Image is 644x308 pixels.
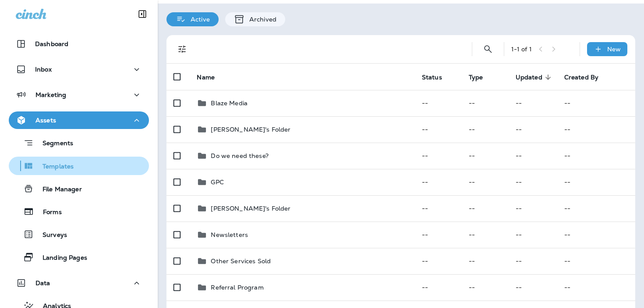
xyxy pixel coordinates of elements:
p: Blaze Media [211,100,248,107]
td: -- [509,143,557,169]
p: [PERSON_NAME]'s Folder [211,205,290,212]
button: Filters [173,40,191,58]
td: -- [415,222,462,248]
button: File Manager [9,179,149,198]
td: -- [462,195,509,222]
p: Archived [245,16,276,23]
p: [PERSON_NAME]'s Folder [211,126,290,133]
button: Forms [9,202,149,221]
p: Active [186,16,210,23]
p: Segments [34,140,73,148]
p: Do we need these? [211,152,268,159]
p: New [607,46,621,53]
td: -- [415,274,462,301]
button: Inbox [9,61,149,78]
td: -- [462,116,509,143]
td: -- [462,274,509,301]
td: -- [557,222,635,248]
button: Templates [9,157,149,175]
td: -- [509,116,557,143]
p: Referral Program [211,284,263,291]
td: -- [462,169,509,195]
td: -- [509,222,557,248]
td: -- [462,90,509,116]
button: Data [9,274,149,292]
td: -- [557,116,635,143]
p: Dashboard [35,40,68,47]
p: Templates [34,163,74,171]
p: Inbox [35,66,52,73]
p: Newsletters [211,231,248,238]
td: -- [509,195,557,222]
span: Status [422,74,442,81]
span: Updated [516,73,554,81]
button: Search Templates [479,40,497,58]
span: Status [422,73,453,81]
td: -- [509,169,557,195]
p: Other Services Sold [211,258,271,265]
button: Collapse Sidebar [130,5,155,23]
span: Type [469,73,495,81]
div: 1 - 1 of 1 [511,46,532,53]
td: -- [415,116,462,143]
span: Type [469,74,483,81]
td: -- [462,143,509,169]
p: Forms [34,208,62,217]
p: File Manager [34,186,82,194]
td: -- [415,90,462,116]
button: Segments [9,133,149,152]
td: -- [415,169,462,195]
span: Name [197,74,215,81]
td: -- [415,195,462,222]
td: -- [557,169,635,195]
span: Updated [516,74,542,81]
button: Dashboard [9,35,149,53]
td: -- [557,143,635,169]
td: -- [509,274,557,301]
p: Landing Pages [34,254,87,262]
td: -- [462,248,509,274]
td: -- [557,274,635,301]
td: -- [557,90,635,116]
button: Assets [9,111,149,129]
span: Created By [564,73,610,81]
button: Marketing [9,86,149,104]
td: -- [557,195,635,222]
td: -- [509,90,557,116]
p: Marketing [35,91,66,98]
td: -- [462,222,509,248]
p: Surveys [34,231,67,240]
td: -- [509,248,557,274]
button: Landing Pages [9,248,149,266]
td: -- [557,248,635,274]
span: Created By [564,74,598,81]
td: -- [415,143,462,169]
td: -- [415,248,462,274]
button: Surveys [9,225,149,244]
span: Name [197,73,226,81]
p: GPC [211,179,223,186]
p: Assets [35,117,56,124]
p: Data [35,279,50,287]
